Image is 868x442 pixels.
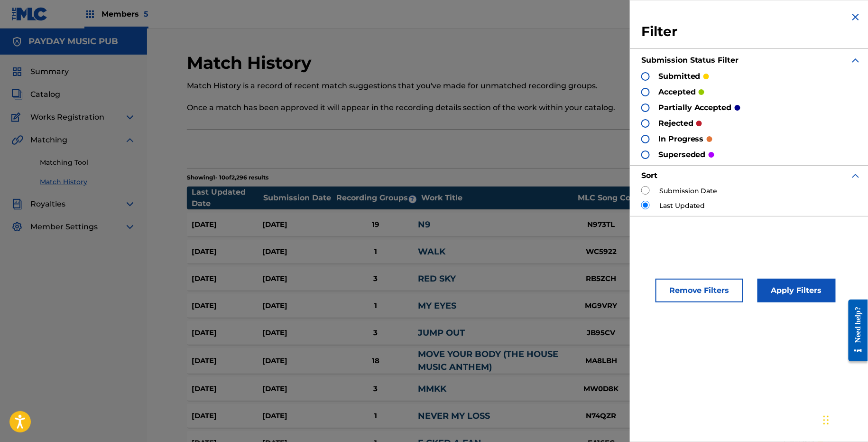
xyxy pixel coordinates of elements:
[418,301,456,311] a: MY EYES
[573,192,645,204] div: MLC Song Code
[11,66,23,77] img: Summary
[850,170,861,181] img: expand
[30,198,65,210] span: Royalties
[124,198,136,210] img: expand
[11,198,23,210] img: Royalties
[333,328,418,339] div: 3
[187,173,268,182] p: Showing 1 - 10 of 2,296 results
[333,356,418,367] div: 18
[409,196,416,203] span: ?
[418,219,430,230] a: N9
[192,328,262,339] div: [DATE]
[262,246,333,257] div: [DATE]
[658,71,701,82] p: submitted
[192,356,262,367] div: [DATE]
[335,192,421,204] div: Recording Groups
[658,102,732,113] p: partially accepted
[418,273,456,284] a: RED SKY
[187,80,681,92] p: Match History is a record of recent match suggestions that you've made for unmatched recording gr...
[262,356,333,367] div: [DATE]
[658,133,704,145] p: in progress
[11,7,48,21] img: MLC Logo
[192,411,262,422] div: [DATE]
[192,273,262,284] div: [DATE]
[656,279,743,302] button: Remove Filters
[262,328,333,339] div: [DATE]
[102,9,148,19] span: Members
[658,118,693,129] p: rejected
[30,66,69,77] span: Summary
[262,273,333,284] div: [DATE]
[418,384,446,394] a: MMKK
[263,192,334,204] div: Submission Date
[333,273,418,284] div: 3
[566,219,637,230] div: N973TL
[841,292,868,368] iframe: Resource Center
[124,134,136,146] img: expand
[757,279,836,302] button: Apply Filters
[192,384,262,395] div: [DATE]
[11,89,23,100] img: Catalog
[641,171,657,180] strong: Sort
[821,396,868,442] iframe: Chat Widget
[850,55,861,66] img: expand
[418,349,558,372] a: MOVE YOUR BODY (THE HOUSE MUSIC ANTHEM)
[262,301,333,311] div: [DATE]
[187,102,681,113] p: Once a match has been approved it will appear in the recording details section of the work within...
[192,219,262,230] div: [DATE]
[124,221,136,233] img: expand
[641,56,739,65] strong: Submission Status Filter
[192,301,262,311] div: [DATE]
[11,89,60,100] a: CatalogCatalog
[11,221,23,233] img: Member Settings
[192,187,263,209] div: Last Updated Date
[30,134,67,146] span: Matching
[333,384,418,395] div: 3
[192,246,262,257] div: [DATE]
[84,9,96,20] img: Top Rightsholders
[418,246,445,257] a: WALK
[11,36,23,47] img: Accounts
[11,66,69,77] a: SummarySummary
[144,9,148,19] span: 5
[418,328,465,338] a: JUMP OUT
[333,219,418,230] div: 19
[566,356,637,367] div: MA8LBH
[823,406,829,434] div: Drag
[11,134,23,146] img: Matching
[187,52,316,74] h2: Match History
[333,246,418,257] div: 1
[418,411,490,421] a: NEVER MY LOSS
[30,89,60,100] span: Catalog
[262,384,333,395] div: [DATE]
[40,177,136,187] a: Match History
[658,86,696,98] p: accepted
[11,112,24,123] img: Works Registration
[658,149,706,160] p: superseded
[333,301,418,311] div: 1
[659,201,705,211] label: Last Updated
[262,411,333,422] div: [DATE]
[333,411,418,422] div: 1
[421,192,573,204] div: Work Title
[659,186,718,196] label: Submission Date
[566,411,637,422] div: N74QZR
[566,384,637,395] div: MW0D8K
[566,301,637,311] div: MG9VRY
[566,273,637,284] div: RB5ZCH
[850,11,861,23] img: close
[30,112,104,123] span: Works Registration
[28,36,118,47] h5: PAYDAY MUSIC PUB
[30,221,98,233] span: Member Settings
[641,23,861,40] h3: Filter
[124,112,136,123] img: expand
[566,246,637,257] div: WC5922
[566,328,637,339] div: JB95CV
[262,219,333,230] div: [DATE]
[40,158,136,168] a: Matching Tool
